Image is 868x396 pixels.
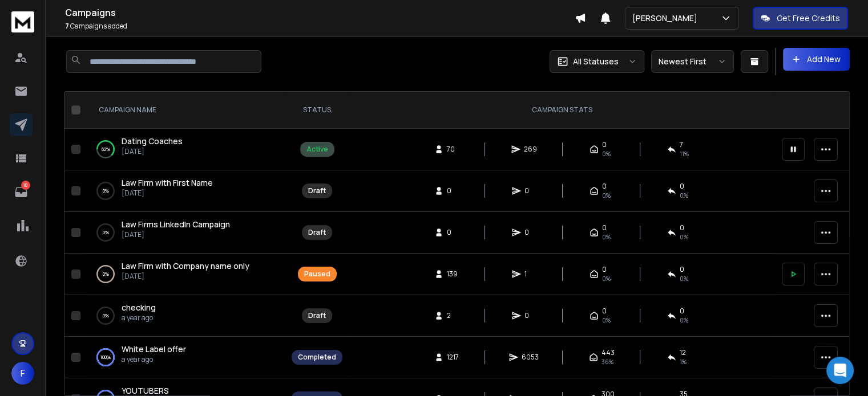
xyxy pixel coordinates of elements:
[11,362,34,385] button: F
[102,144,110,155] p: 62 %
[524,228,536,237] span: 0
[122,272,249,281] p: [DATE]
[122,355,186,364] p: a year ago
[602,274,611,283] span: 0 %
[753,7,848,30] button: Get Free Credits
[85,295,285,337] td: 0%checkinga year ago
[524,145,537,154] span: 269
[680,191,688,200] span: 0%
[122,189,213,198] p: [DATE]
[122,219,230,230] span: Law Firms LinkedIn Campaign
[308,228,326,237] div: Draft
[122,344,186,354] span: White Label offer
[680,274,688,283] span: 0 %
[602,307,607,316] span: 0
[680,149,689,158] span: 11 %
[777,13,840,24] p: Get Free Credits
[103,268,109,280] p: 0 %
[602,140,607,149] span: 0
[602,265,607,274] span: 0
[602,191,611,200] span: 0%
[783,48,850,71] button: Add New
[524,186,536,195] span: 0
[447,186,458,195] span: 0
[85,254,285,295] td: 0%Law Firm with Company name only[DATE]
[349,92,775,129] th: CAMPAIGN STATS
[306,145,328,154] div: Active
[573,56,619,67] p: All Statuses
[522,353,539,362] span: 6053
[122,260,249,271] span: Law Firm with Company name only
[308,311,326,320] div: Draft
[308,186,326,195] div: Draft
[602,149,611,158] span: 0%
[601,348,615,357] span: 443
[602,223,607,232] span: 0
[122,147,183,156] p: [DATE]
[680,316,688,325] span: 0%
[632,13,702,24] p: [PERSON_NAME]
[11,11,34,32] img: logo
[85,337,285,378] td: 100%White Label offera year ago
[651,50,734,73] button: Newest First
[602,182,607,191] span: 0
[826,357,854,384] div: Open Intercom Messenger
[285,92,349,129] th: STATUS
[85,129,285,170] td: 62%Dating Coaches[DATE]
[447,353,459,362] span: 1217
[85,212,285,254] td: 0%Law Firms LinkedIn Campaign[DATE]
[680,182,684,191] span: 0
[122,219,230,230] a: Law Firms LinkedIn Campaign
[680,357,687,366] span: 1 %
[100,352,111,363] p: 100 %
[85,92,285,129] th: CAMPAIGN NAME
[602,316,611,325] span: 0%
[122,260,249,272] a: Law Firm with Company name only
[122,344,186,355] a: White Label offer
[680,265,684,274] span: 0
[21,181,30,190] p: 10
[122,385,169,396] span: YOUTUBERS
[122,302,156,313] a: checking
[680,223,684,232] span: 0
[447,311,458,320] span: 2
[10,181,33,203] a: 10
[447,270,458,279] span: 139
[103,185,109,197] p: 0 %
[65,6,575,19] h1: Campaigns
[85,170,285,212] td: 0%Law Firm with First Name[DATE]
[122,313,156,322] p: a year ago
[524,311,536,320] span: 0
[602,232,611,242] span: 0%
[122,136,183,147] a: Dating Coaches
[601,357,613,366] span: 36 %
[65,22,575,31] p: Campaigns added
[680,307,684,316] span: 0
[65,21,69,31] span: 7
[103,310,109,321] p: 0 %
[680,348,686,357] span: 12
[524,270,536,279] span: 1
[680,140,683,149] span: 7
[680,232,688,242] span: 0%
[304,270,330,279] div: Paused
[447,228,458,237] span: 0
[122,230,230,239] p: [DATE]
[122,177,213,189] a: Law Firm with First Name
[103,227,109,238] p: 0 %
[298,353,336,362] div: Completed
[122,136,183,146] span: Dating Coaches
[447,145,458,154] span: 70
